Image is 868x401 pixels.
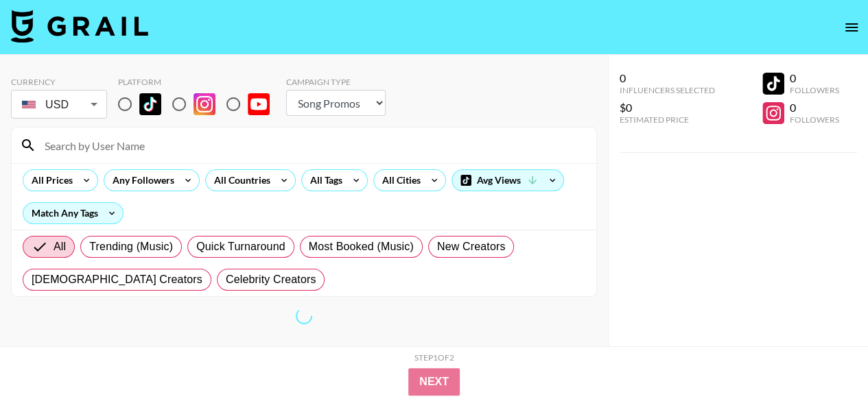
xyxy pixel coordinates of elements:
div: All Countries [206,170,273,191]
div: Currency [11,77,107,87]
span: Refreshing bookers, clients, countries, tags, cities, talent, talent... [292,304,316,328]
div: All Tags [302,170,345,191]
img: YouTube [248,93,270,115]
div: Avg Views [452,170,563,191]
img: Instagram [193,93,215,115]
div: 0 [620,71,715,85]
div: USD [14,93,104,117]
img: TikTok [139,93,161,115]
span: Celebrity Creators [226,271,316,288]
span: Trending (Music) [89,239,173,255]
div: 0 [790,101,839,114]
div: Platform [118,77,281,87]
div: $0 [620,101,715,114]
span: New Creators [437,239,506,255]
div: Followers [790,114,839,125]
div: Estimated Price [620,114,715,125]
input: Search by User Name [36,134,588,156]
div: Match Any Tags [23,203,123,223]
div: All Prices [23,170,75,191]
div: 0 [790,71,839,85]
div: Followers [790,85,839,95]
span: All [54,239,66,255]
div: Influencers Selected [620,85,715,95]
span: Most Booked (Music) [309,239,414,255]
div: Step 1 of 2 [414,352,454,363]
span: [DEMOGRAPHIC_DATA] Creators [32,271,202,288]
img: Grail Talent [11,10,148,42]
button: open drawer [838,14,865,41]
div: Any Followers [104,170,177,191]
button: Next [408,368,460,396]
div: All Cities [374,170,423,191]
div: Campaign Type [286,77,386,87]
span: Quick Turnaround [196,239,285,255]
